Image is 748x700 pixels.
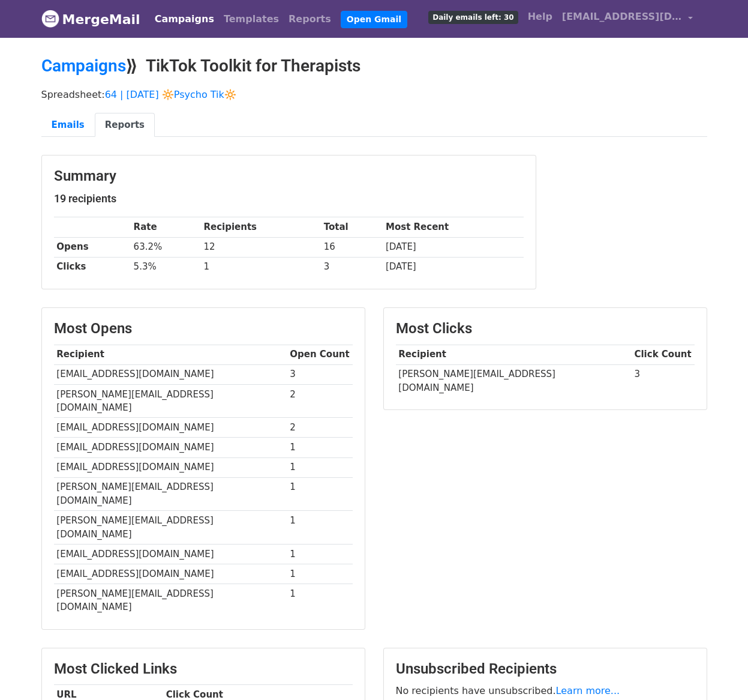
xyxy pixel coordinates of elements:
th: Open Count [287,345,353,364]
p: Spreadsheet: [41,88,707,101]
a: Campaigns [41,56,126,76]
a: 64 | [DATE] 🔆Psycho Tik🔆 [105,89,236,100]
span: Daily emails left: 30 [428,11,518,24]
span: [EMAIL_ADDRESS][DOMAIN_NAME] [562,10,682,24]
th: Opens [54,237,131,257]
td: 1 [287,564,353,584]
td: 63.2% [131,237,201,257]
th: Clicks [54,257,131,277]
a: MergeMail [41,7,140,32]
th: Rate [131,217,201,237]
th: Recipient [396,345,632,364]
a: [EMAIL_ADDRESS][DOMAIN_NAME] [557,5,698,33]
td: [EMAIL_ADDRESS][DOMAIN_NAME] [54,544,287,564]
td: 1 [287,584,353,617]
td: 1 [287,511,353,545]
td: 1 [201,257,321,277]
td: [PERSON_NAME][EMAIL_ADDRESS][DOMAIN_NAME] [396,364,632,397]
a: Campaigns [150,7,219,31]
td: [DATE] [383,237,523,257]
td: 1 [287,544,353,564]
th: Recipient [54,345,287,364]
h3: Most Clicks [396,320,695,337]
h5: 19 recipients [54,192,524,205]
td: 3 [321,257,383,277]
td: [EMAIL_ADDRESS][DOMAIN_NAME] [54,418,287,438]
td: [EMAIL_ADDRESS][DOMAIN_NAME] [54,564,287,584]
h3: Unsubscribed Recipients [396,660,695,678]
h3: Most Clicked Links [54,660,353,678]
td: 2 [287,418,353,438]
td: [PERSON_NAME][EMAIL_ADDRESS][DOMAIN_NAME] [54,384,287,418]
h3: Most Opens [54,320,353,337]
td: [EMAIL_ADDRESS][DOMAIN_NAME] [54,364,287,384]
td: 2 [287,384,353,418]
td: 1 [287,457,353,477]
th: Most Recent [383,217,523,237]
h3: Summary [54,167,524,185]
td: [PERSON_NAME][EMAIL_ADDRESS][DOMAIN_NAME] [54,511,287,545]
a: Open Gmail [341,11,407,28]
td: [PERSON_NAME][EMAIL_ADDRESS][DOMAIN_NAME] [54,477,287,511]
td: [DATE] [383,257,523,277]
td: [PERSON_NAME][EMAIL_ADDRESS][DOMAIN_NAME] [54,584,287,617]
td: [EMAIL_ADDRESS][DOMAIN_NAME] [54,457,287,477]
th: Total [321,217,383,237]
a: Help [523,5,557,29]
td: 5.3% [131,257,201,277]
a: Daily emails left: 30 [423,5,522,29]
a: Reports [95,113,155,137]
td: 16 [321,237,383,257]
a: Learn more... [556,685,620,696]
td: 1 [287,477,353,511]
a: Emails [41,113,95,137]
img: MergeMail logo [41,10,59,28]
td: 3 [287,364,353,384]
td: [EMAIL_ADDRESS][DOMAIN_NAME] [54,438,287,457]
th: Recipients [201,217,321,237]
iframe: Chat Widget [688,642,748,700]
th: Click Count [632,345,695,364]
td: 1 [287,438,353,457]
td: 3 [632,364,695,397]
h2: ⟫ TikTok Toolkit for Therapists [41,56,707,76]
p: No recipients have unsubscribed. [396,684,695,697]
a: Templates [219,7,284,31]
td: 12 [201,237,321,257]
a: Reports [284,7,336,31]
